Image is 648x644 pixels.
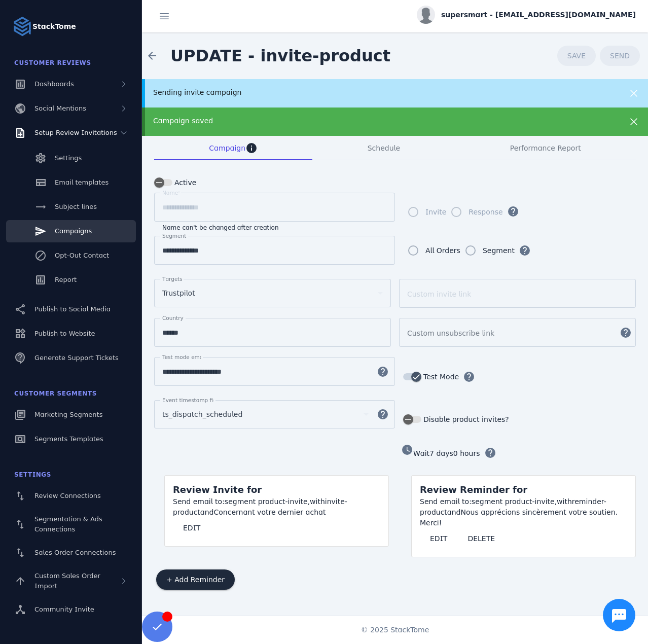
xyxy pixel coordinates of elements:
span: Report [55,276,77,283]
div: segment product-invite, invite-product Concernant votre dernier achat [173,496,380,518]
button: + Add Reminder [156,569,235,590]
mat-icon: help [371,408,395,420]
button: EDIT [420,528,457,549]
span: Opt-Out Contact [55,252,109,259]
a: Sales Order Connections [6,542,136,564]
a: Settings [6,147,136,169]
span: © 2025 StackTome [361,625,429,635]
mat-label: Custom unsubscribe link [407,329,494,337]
mat-label: Targets [162,276,183,282]
span: Wait [413,449,429,457]
a: Generate Support Tickets [6,347,136,369]
span: Social Mentions [34,104,86,112]
span: Custom Sales Order Import [34,572,100,590]
span: ts_dispatch_scheduled [162,408,242,420]
label: Test Mode [421,371,459,383]
span: Campaigns [55,227,92,235]
span: and [447,508,461,516]
span: Review Connections [34,492,101,499]
span: Send email to: [173,497,225,506]
span: DELETE [467,535,495,542]
span: with [557,497,572,506]
span: Email templates [55,178,109,186]
label: Segment [481,244,515,257]
span: Review Invite for [173,484,262,495]
span: and [200,508,214,516]
span: Review Reminder for [420,484,527,495]
mat-label: Segment [162,233,186,239]
span: Segments Templates [34,435,103,443]
a: Segmentation & Ads Connections [6,509,136,540]
span: Setup Review Invitations [34,129,117,136]
div: Campaign saved [153,116,591,126]
input: Segment [162,244,387,257]
a: Marketing Segments [6,404,136,426]
span: EDIT [430,535,447,542]
div: Sending invite campaign [153,87,591,98]
span: Subject lines [55,203,97,210]
span: + Add Reminder [166,576,225,583]
span: Generate Support Tickets [34,354,119,362]
mat-hint: Name can't be changed after creation [162,222,279,232]
label: Response [466,206,502,218]
a: Publish to Social Media [6,298,136,320]
mat-label: Name [162,190,178,196]
a: Report [6,269,136,291]
a: Review Connections [6,485,136,507]
span: Schedule [368,145,400,152]
a: Segments Templates [6,428,136,450]
span: Performance Report [510,145,581,152]
mat-icon: watch_later [401,444,413,456]
span: Send email to: [420,497,472,506]
span: Campaign [209,145,245,152]
strong: StackTome [32,21,76,32]
mat-label: Event timestamp field [162,397,221,403]
img: profile.jpg [417,6,435,24]
a: Opt-Out Contact [6,244,136,267]
button: DELETE [457,528,505,549]
div: All Orders [425,244,460,257]
span: Customer Segments [14,390,97,397]
mat-icon: info [245,142,258,154]
button: EDIT [173,518,210,538]
span: UPDATE - invite-product [170,46,390,65]
span: Settings [14,471,51,478]
a: Campaigns [6,220,136,242]
a: Email templates [6,171,136,194]
label: Active [172,176,196,189]
label: Invite [423,206,446,218]
div: segment product-invite, reminder-product Nous apprécions sincèrement votre soutien. Merci! [420,496,627,528]
span: Sales Order Connections [34,549,116,556]
mat-icon: help [371,366,395,378]
mat-label: Country [162,315,184,321]
button: supersmart - [EMAIL_ADDRESS][DOMAIN_NAME] [417,6,636,24]
mat-label: Custom invite link [407,290,471,298]
img: Logo image [12,16,32,37]
a: Community Invite [6,598,136,621]
span: Dashboards [34,80,74,88]
span: Marketing Segments [34,411,102,418]
span: Segmentation & Ads Connections [34,515,102,533]
span: 0 hours [453,449,480,457]
label: Disable product invites? [421,413,509,425]
span: Trustpilot [162,287,195,299]
span: Settings [55,154,82,162]
span: Publish to Social Media [34,305,111,313]
span: Customer Reviews [14,59,91,66]
mat-label: Test mode email [162,354,206,360]
span: 7 days [429,449,453,457]
span: with [310,497,325,506]
a: Publish to Website [6,323,136,345]
span: supersmart - [EMAIL_ADDRESS][DOMAIN_NAME] [441,10,636,20]
input: Country [162,327,383,339]
span: EDIT [183,524,200,531]
span: Community Invite [34,605,94,613]
a: Subject lines [6,196,136,218]
span: Publish to Website [34,330,95,337]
